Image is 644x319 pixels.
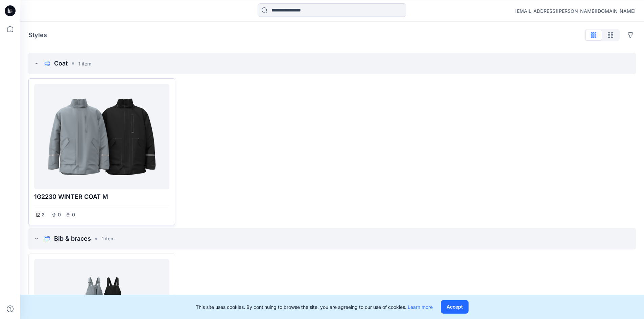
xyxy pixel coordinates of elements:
[625,30,636,41] button: Options
[42,211,45,219] p: 2
[102,235,115,242] p: 1 item
[34,192,169,202] p: 1G2230 WINTER COAT M
[441,300,469,314] button: Accept
[408,304,433,310] a: Learn more
[54,234,91,243] p: Bib & braces
[28,30,47,40] p: Styles
[57,211,61,219] p: 0
[54,59,68,68] p: Coat
[196,303,433,311] p: This site uses cookies. By continuing to browse the site, you are agreeing to our use of cookies.
[71,211,75,219] p: 0
[78,60,91,67] p: 1 item
[515,7,636,15] div: [EMAIL_ADDRESS][PERSON_NAME][DOMAIN_NAME]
